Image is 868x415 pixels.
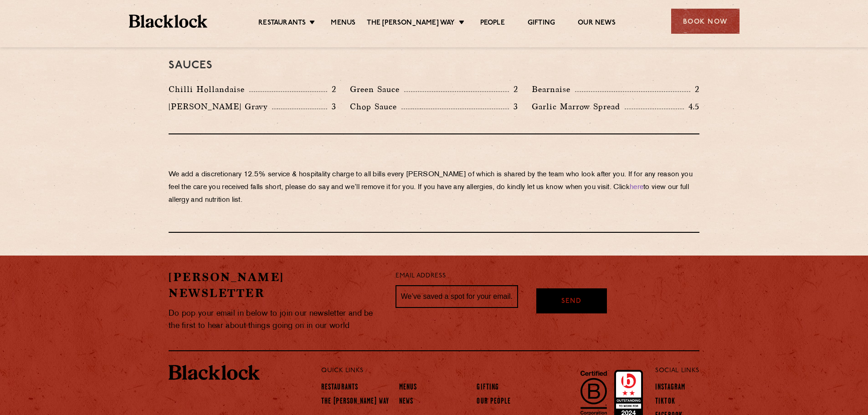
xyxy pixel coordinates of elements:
a: Menus [331,19,355,29]
p: Green Sauce [350,83,404,96]
p: Quick Links [321,365,625,377]
div: Book Now [671,9,740,34]
p: We add a discretionary 12.5% service & hospitality charge to all bills every [PERSON_NAME] of whi... [169,169,699,207]
a: here [630,184,643,191]
h3: Sauces [169,60,699,72]
img: BL_Textured_Logo-footer-cropped.svg [129,15,208,28]
a: The [PERSON_NAME] Way [321,397,389,407]
a: Our People [477,397,511,407]
a: Restaurants [321,383,358,393]
img: BL_Textured_Logo-footer-cropped.svg [169,365,260,380]
p: 3 [327,101,336,113]
a: Our News [578,19,616,29]
p: 2 [509,83,518,95]
p: Chop Sauce [350,100,401,113]
p: 2 [690,83,699,95]
label: Email Address [395,271,446,282]
span: Send [561,297,581,307]
p: [PERSON_NAME] Gravy [169,100,272,113]
a: Restaurants [258,19,306,29]
p: Chilli Hollandaise [169,83,249,96]
a: The [PERSON_NAME] Way [367,19,455,29]
h2: [PERSON_NAME] Newsletter [169,269,382,301]
p: Bearnaise [532,83,575,96]
p: Garlic Marrow Spread [532,100,625,113]
input: We’ve saved a spot for your email... [395,285,518,308]
p: Do pop your email in below to join our newsletter and be the first to hear about things going on ... [169,307,382,332]
a: Gifting [477,383,499,393]
p: Social Links [655,365,699,377]
a: People [480,19,505,29]
a: TikTok [655,397,675,407]
p: 3 [509,101,518,113]
p: 2 [327,83,336,95]
a: Gifting [528,19,555,29]
a: Menus [399,383,417,393]
a: Instagram [655,383,685,393]
a: News [399,397,413,407]
p: 4.5 [684,101,699,113]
